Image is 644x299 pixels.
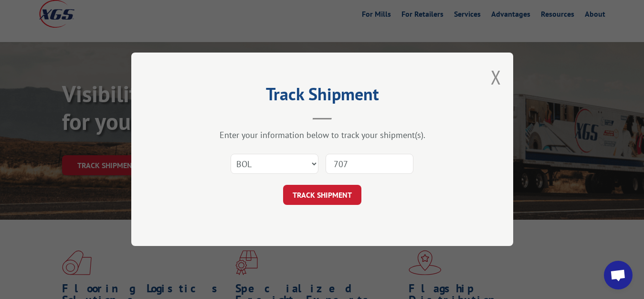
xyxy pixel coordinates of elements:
button: TRACK SHIPMENT [283,185,361,205]
div: Enter your information below to track your shipment(s). [179,130,465,141]
h2: Track Shipment [179,87,465,106]
div: Open chat [604,261,633,289]
input: Number(s) [326,154,413,174]
button: Close modal [491,64,501,90]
